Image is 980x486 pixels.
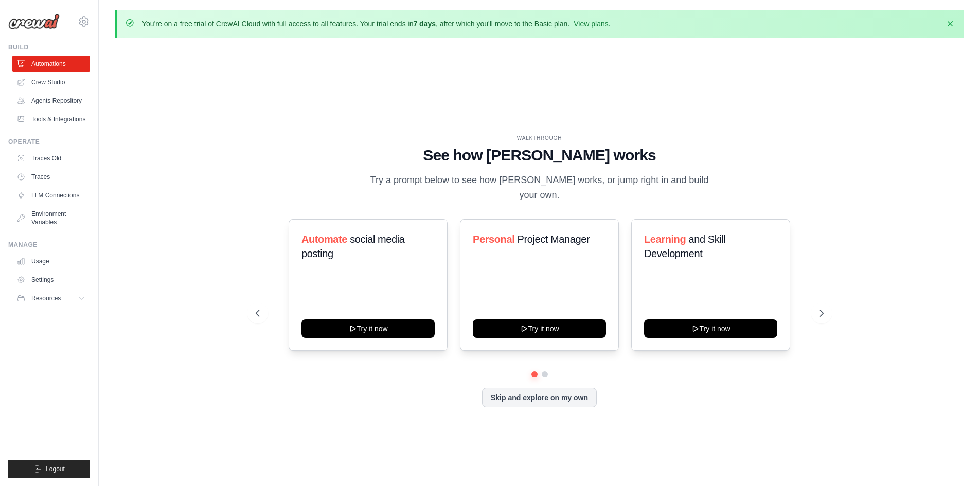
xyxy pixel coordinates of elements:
[46,465,65,473] span: Logout
[301,319,435,338] button: Try it now
[517,233,590,245] span: Project Manager
[12,150,90,167] a: Traces Old
[12,56,90,72] a: Automations
[12,187,90,204] a: LLM Connections
[8,138,90,146] div: Operate
[473,319,606,338] button: Try it now
[644,319,777,338] button: Try it now
[8,14,60,29] img: Logo
[31,294,61,302] span: Resources
[644,233,686,245] span: Learning
[12,290,90,307] button: Resources
[574,20,608,28] a: View plans
[301,233,347,245] span: Automate
[256,134,824,142] div: WALKTHROUGH
[301,233,405,259] span: social media posting
[8,43,90,51] div: Build
[12,253,90,269] a: Usage
[12,111,90,128] a: Tools & Integrations
[12,272,90,288] a: Settings
[473,233,514,245] span: Personal
[142,19,611,29] p: You're on a free trial of CrewAI Cloud with full access to all features. Your trial ends in , aft...
[12,206,90,230] a: Environment Variables
[8,241,90,249] div: Manage
[8,460,90,478] button: Logout
[256,146,824,165] h1: See how [PERSON_NAME] works
[482,388,597,407] button: Skip and explore on my own
[367,173,712,203] p: Try a prompt below to see how [PERSON_NAME] works, or jump right in and build your own.
[12,169,90,185] a: Traces
[12,74,90,91] a: Crew Studio
[12,93,90,109] a: Agents Repository
[413,20,436,28] strong: 7 days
